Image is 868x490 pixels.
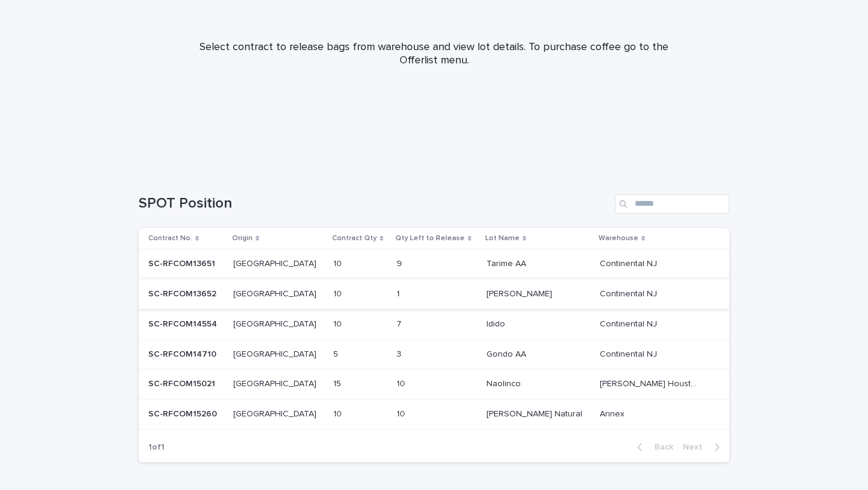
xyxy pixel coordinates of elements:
[333,317,344,329] p: 10
[683,443,709,451] span: Next
[148,232,192,245] p: Contract No.
[333,347,341,360] p: 5
[333,256,344,269] p: 10
[486,256,529,269] p: Tarime AA
[600,256,659,269] p: Continental NJ
[397,377,407,389] p: 10
[333,287,344,299] p: 10
[599,232,638,245] p: Warehouse
[395,232,465,245] p: Qty Left to Release
[233,407,319,419] p: [GEOGRAPHIC_DATA]
[139,433,174,462] p: 1 of 1
[148,407,219,419] p: SC-RFCOM15260
[148,256,218,269] p: SC-RFCOM13651
[485,232,520,245] p: Lot Name
[233,347,319,360] p: [GEOGRAPHIC_DATA]
[397,407,407,419] p: 10
[600,407,627,419] p: Annex
[139,249,729,279] tr: SC-RFCOM13651SC-RFCOM13651 [GEOGRAPHIC_DATA][GEOGRAPHIC_DATA] 1010 99 Tarime AATarime AA Continen...
[332,232,377,245] p: Contract Qty
[233,377,319,389] p: [GEOGRAPHIC_DATA]
[139,279,729,309] tr: SC-RFCOM13652SC-RFCOM13652 [GEOGRAPHIC_DATA][GEOGRAPHIC_DATA] 1010 11 [PERSON_NAME][PERSON_NAME] ...
[486,407,585,419] p: [PERSON_NAME] Natural
[397,287,402,299] p: 1
[615,194,729,214] input: Search
[397,256,404,269] p: 9
[139,195,610,212] h1: SPOT Position
[139,339,729,369] tr: SC-RFCOM14710SC-RFCOM14710 [GEOGRAPHIC_DATA][GEOGRAPHIC_DATA] 55 33 Gondo AAGondo AA Continental ...
[148,347,219,360] p: SC-RFCOM14710
[647,443,673,451] span: Back
[139,369,729,399] tr: SC-RFCOM15021SC-RFCOM15021 [GEOGRAPHIC_DATA][GEOGRAPHIC_DATA] 1515 1010 NaolincoNaolinco [PERSON_...
[233,256,319,269] p: [GEOGRAPHIC_DATA]
[627,442,678,453] button: Back
[193,41,675,67] p: Select contract to release bags from warehouse and view lot details. To purchase coffee go to the...
[148,287,219,299] p: SC-RFCOM13652
[232,232,253,245] p: Origin
[233,317,319,329] p: [GEOGRAPHIC_DATA]
[600,317,659,329] p: Continental NJ
[678,442,729,453] button: Next
[139,309,729,339] tr: SC-RFCOM14554SC-RFCOM14554 [GEOGRAPHIC_DATA][GEOGRAPHIC_DATA] 1010 77 IdidoIdido Continental NJCo...
[600,377,703,389] p: [PERSON_NAME] Houston
[397,347,404,360] p: 3
[600,347,659,360] p: Continental NJ
[600,287,659,299] p: Continental NJ
[486,347,529,360] p: Gondo AA
[233,287,319,299] p: [GEOGRAPHIC_DATA]
[486,317,508,329] p: Idido
[333,377,344,389] p: 15
[148,377,218,389] p: SC-RFCOM15021
[486,287,555,299] p: [PERSON_NAME]
[139,399,729,430] tr: SC-RFCOM15260SC-RFCOM15260 [GEOGRAPHIC_DATA][GEOGRAPHIC_DATA] 1010 1010 [PERSON_NAME] Natural[PER...
[486,377,523,389] p: Naolinco
[333,407,344,419] p: 10
[148,317,219,329] p: SC-RFCOM14554
[397,317,404,329] p: 7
